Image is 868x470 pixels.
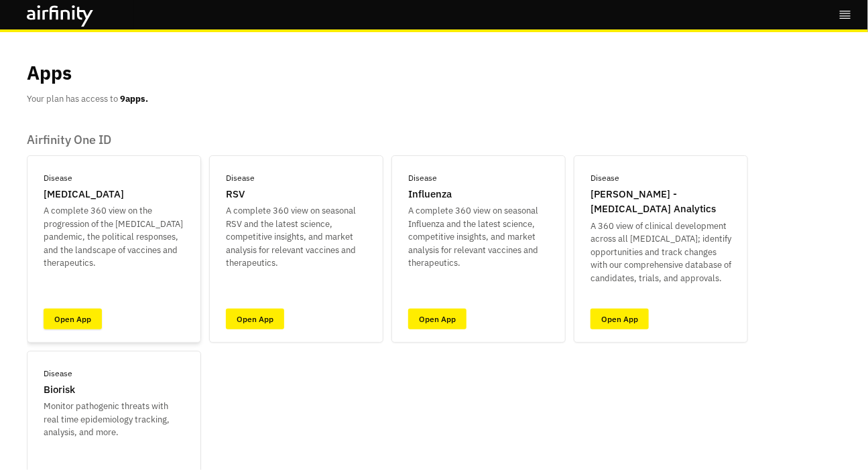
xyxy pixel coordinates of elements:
[27,59,72,87] p: Apps
[408,309,467,329] a: Open App
[226,204,367,270] p: A complete 360 view on seasonal RSV and the latest science, competitive insights, and market anal...
[591,309,649,329] a: Open App
[226,172,255,184] p: Disease
[44,172,72,184] p: Disease
[408,204,549,270] p: A complete 360 view on seasonal Influenza and the latest science, competitive insights, and marke...
[44,368,72,380] p: Disease
[44,400,184,439] p: Monitor pathogenic threats with real time epidemiology tracking, analysis, and more.
[44,382,75,398] p: Biorisk
[408,172,437,184] p: Disease
[27,133,841,147] p: Airfinity One ID
[44,187,124,202] p: [MEDICAL_DATA]
[120,93,148,104] b: 9 apps.
[591,220,731,285] p: A 360 view of clinical development across all [MEDICAL_DATA]; identify opportunities and track ch...
[408,187,452,202] p: Influenza
[27,92,148,106] p: Your plan has access to
[226,309,284,329] a: Open App
[226,187,245,202] p: RSV
[591,172,619,184] p: Disease
[44,204,184,270] p: A complete 360 view on the progression of the [MEDICAL_DATA] pandemic, the political responses, a...
[591,187,731,217] p: [PERSON_NAME] - [MEDICAL_DATA] Analytics
[44,309,102,329] a: Open App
